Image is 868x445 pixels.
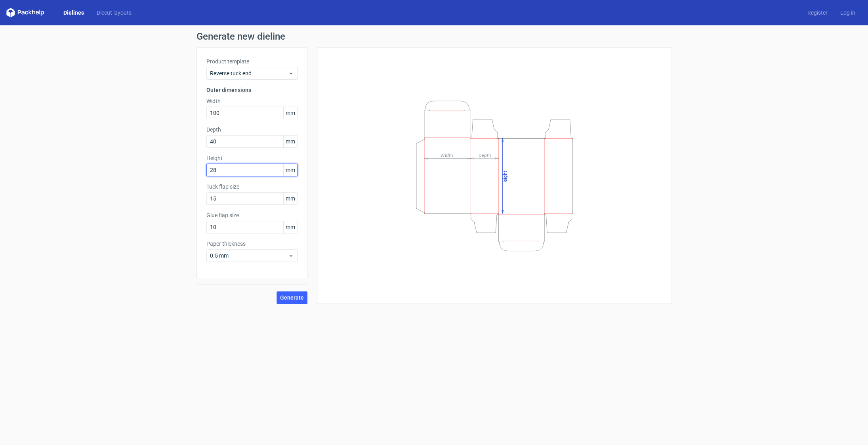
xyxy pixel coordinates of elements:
[206,97,298,105] label: Width
[206,183,298,191] label: Tuck flap size
[90,9,138,17] a: Diecut layouts
[206,86,298,94] h3: Outer dimensions
[801,9,834,17] a: Register
[283,164,297,176] span: mm
[502,170,507,184] tspan: Height
[834,9,862,17] a: Log in
[210,69,288,77] span: Reverse tuck end
[206,126,298,134] label: Depth
[283,193,297,204] span: mm
[206,57,298,65] label: Product template
[57,9,90,17] a: Dielines
[283,221,297,233] span: mm
[206,240,298,248] label: Paper thickness
[277,291,307,304] button: Generate
[206,154,298,162] label: Height
[280,295,304,300] span: Generate
[283,136,297,147] span: mm
[196,32,672,41] h1: Generate new dieline
[440,152,453,158] tspan: Width
[206,211,298,219] label: Glue flap size
[210,252,288,260] span: 0.5 mm
[478,152,491,158] tspan: Depth
[283,107,297,119] span: mm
